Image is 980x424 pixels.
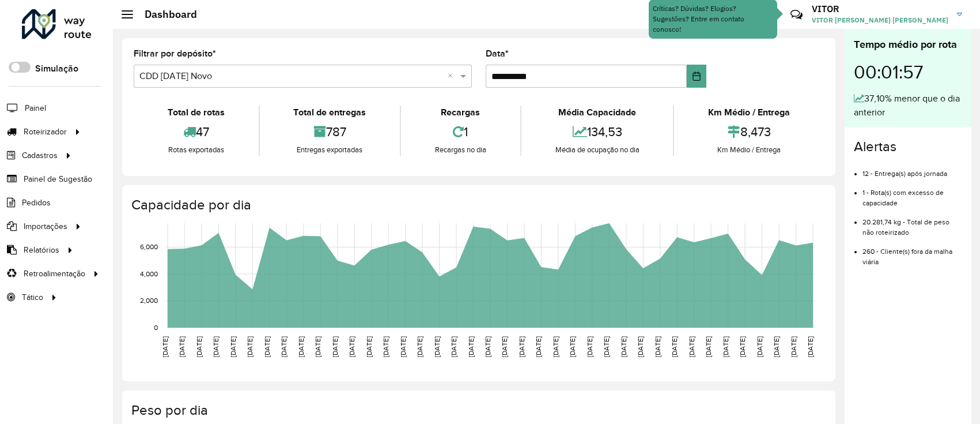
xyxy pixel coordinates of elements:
[784,2,809,27] a: Contato Rápido
[524,144,671,156] div: Média de ocupação no dia
[705,336,712,357] text: [DATE]
[140,297,158,305] text: 2,000
[137,144,256,156] div: Rotas exportadas
[812,3,948,14] h3: VITOR
[524,119,671,144] div: 134,53
[24,244,59,256] span: Relatórios
[25,102,46,114] span: Painel
[212,336,220,357] text: [DATE]
[229,336,237,357] text: [DATE]
[161,336,169,357] text: [DATE]
[790,336,797,357] text: [DATE]
[518,336,525,357] text: [DATE]
[24,268,85,280] span: Retroalimentação
[569,336,576,357] text: [DATE]
[24,220,67,232] span: Importações
[448,69,457,83] span: Clear all
[140,270,158,277] text: 4,000
[137,119,256,144] div: 47
[807,336,814,357] text: [DATE]
[433,336,441,357] text: [DATE]
[365,336,373,357] text: [DATE]
[297,336,305,357] text: [DATE]
[677,119,821,144] div: 8,473
[399,336,407,357] text: [DATE]
[134,47,216,61] label: Filtrar por depósito
[178,336,186,357] text: [DATE]
[263,336,271,357] text: [DATE]
[24,126,67,138] span: Roteirizador
[140,243,158,250] text: 6,000
[637,336,644,357] text: [DATE]
[280,336,287,357] text: [DATE]
[773,336,780,357] text: [DATE]
[756,336,763,357] text: [DATE]
[854,138,962,155] h4: Alertas
[854,37,962,52] div: Tempo médio por rota
[854,52,962,92] div: 00:01:57
[501,336,508,357] text: [DATE]
[688,336,695,357] text: [DATE]
[137,106,256,119] div: Total de rotas
[22,149,58,162] span: Cadastros
[22,197,51,209] span: Pedidos
[620,336,627,357] text: [DATE]
[24,173,92,185] span: Painel de Sugestão
[677,144,821,156] div: Km Médio / Entrega
[484,336,491,357] text: [DATE]
[854,92,962,119] div: 37,10% menor que o dia anterior
[687,65,706,88] button: Choose Date
[348,336,355,357] text: [DATE]
[35,62,78,76] label: Simulação
[862,208,962,238] li: 20.281,74 kg - Total de peso não roteirizado
[131,197,824,213] h4: Capacidade por dia
[331,336,339,357] text: [DATE]
[862,179,962,208] li: 1 - Rota(s) com excesso de capacidade
[739,336,746,357] text: [DATE]
[486,47,509,61] label: Data
[654,336,661,357] text: [DATE]
[677,106,821,119] div: Km Médio / Entrega
[22,291,43,303] span: Tático
[812,15,948,25] span: VITOR [PERSON_NAME] [PERSON_NAME]
[404,119,517,144] div: 1
[671,336,678,357] text: [DATE]
[195,336,203,357] text: [DATE]
[263,144,398,156] div: Entregas exportadas
[416,336,423,357] text: [DATE]
[603,336,610,357] text: [DATE]
[263,106,398,119] div: Total de entregas
[246,336,253,357] text: [DATE]
[862,238,962,267] li: 260 - Cliente(s) fora da malha viária
[586,336,593,357] text: [DATE]
[552,336,559,357] text: [DATE]
[862,160,962,179] li: 12 - Entrega(s) após jornada
[535,336,542,357] text: [DATE]
[404,106,517,119] div: Recargas
[154,324,158,331] text: 0
[524,106,671,119] div: Média Capacidade
[131,402,824,419] h4: Peso por dia
[314,336,321,357] text: [DATE]
[467,336,475,357] text: [DATE]
[722,336,729,357] text: [DATE]
[133,8,197,21] h2: Dashboard
[382,336,389,357] text: [DATE]
[450,336,457,357] text: [DATE]
[404,144,517,156] div: Recargas no dia
[263,119,398,144] div: 787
